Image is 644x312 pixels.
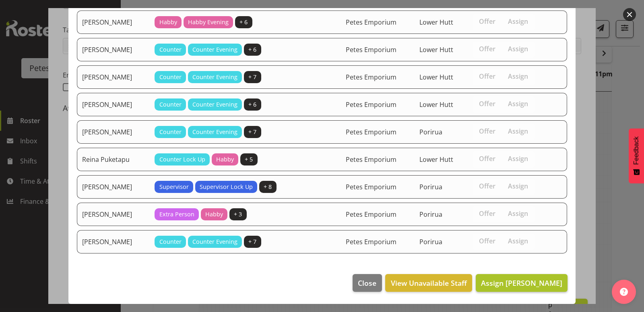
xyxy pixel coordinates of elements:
[192,45,237,54] span: Counter Evening
[159,237,182,246] span: Counter
[620,288,628,296] img: help-xxl-2.png
[508,45,528,53] span: Assign
[479,100,495,108] span: Offer
[205,210,223,219] span: Habby
[346,210,396,219] span: Petes Emporium
[419,100,453,109] span: Lower Hutt
[481,278,562,288] span: Assign [PERSON_NAME]
[248,45,256,54] span: + 6
[346,237,396,246] span: Petes Emporium
[358,278,376,288] span: Close
[346,128,396,136] span: Petes Emporium
[479,237,495,245] span: Offer
[192,100,237,109] span: Counter Evening
[508,209,528,218] span: Assign
[479,17,495,25] span: Offer
[159,18,177,27] span: Habby
[508,100,528,108] span: Assign
[159,73,182,82] span: Counter
[264,182,272,191] span: + 8
[77,120,150,144] td: [PERSON_NAME]
[188,18,229,27] span: Habby Evening
[479,209,495,218] span: Offer
[419,155,453,164] span: Lower Hutt
[391,278,467,288] span: View Unavailable Staff
[77,38,150,61] td: [PERSON_NAME]
[346,182,396,191] span: Petes Emporium
[419,210,442,219] span: Porirua
[419,18,453,27] span: Lower Hutt
[508,127,528,135] span: Assign
[77,65,150,89] td: [PERSON_NAME]
[419,237,442,246] span: Porirua
[248,73,256,82] span: + 7
[346,45,396,54] span: Petes Emporium
[479,155,495,163] span: Offer
[419,73,453,82] span: Lower Hutt
[479,127,495,135] span: Offer
[248,128,256,136] span: + 7
[245,155,253,164] span: + 5
[248,100,256,109] span: + 6
[159,155,205,164] span: Counter Lock Up
[159,210,194,219] span: Extra Person
[77,203,150,226] td: [PERSON_NAME]
[192,73,237,82] span: Counter Evening
[239,18,248,27] span: + 6
[234,210,242,219] span: + 3
[419,128,442,136] span: Porirua
[633,136,640,165] span: Feedback
[192,237,237,246] span: Counter Evening
[192,128,237,136] span: Counter Evening
[200,182,253,191] span: Supervisor Lock Up
[346,73,396,82] span: Petes Emporium
[419,45,453,54] span: Lower Hutt
[159,182,189,191] span: Supervisor
[385,274,472,292] button: View Unavailable Staff
[216,155,234,164] span: Habby
[508,17,528,25] span: Assign
[476,274,568,292] button: Assign [PERSON_NAME]
[508,237,528,245] span: Assign
[77,175,150,199] td: [PERSON_NAME]
[159,128,182,136] span: Counter
[159,45,182,54] span: Counter
[77,10,150,34] td: [PERSON_NAME]
[346,155,396,164] span: Petes Emporium
[346,100,396,109] span: Petes Emporium
[77,93,150,116] td: [PERSON_NAME]
[77,230,150,253] td: [PERSON_NAME]
[479,182,495,190] span: Offer
[508,72,528,80] span: Assign
[248,237,256,246] span: + 7
[77,148,150,171] td: Reina Puketapu
[159,100,182,109] span: Counter
[479,45,495,53] span: Offer
[479,72,495,80] span: Offer
[419,182,442,191] span: Porirua
[346,18,396,27] span: Petes Emporium
[508,182,528,190] span: Assign
[508,155,528,163] span: Assign
[629,128,644,183] button: Feedback - Show survey
[353,274,382,292] button: Close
